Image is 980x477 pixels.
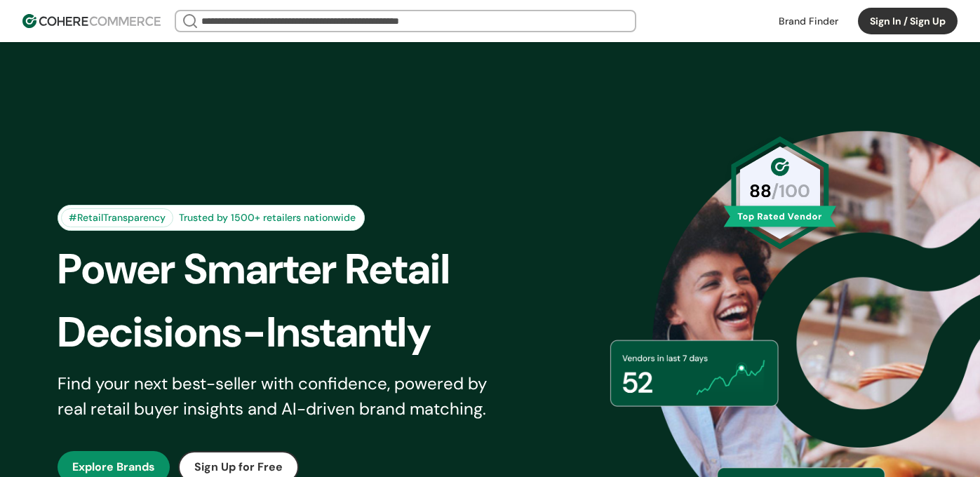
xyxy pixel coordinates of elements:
[58,371,505,422] div: Find your next best-seller with confidence, powered by real retail buyer insights and AI-driven b...
[858,8,958,34] button: Sign In / Sign Up
[22,14,161,28] img: Cohere Logo
[58,301,529,364] div: Decisions-Instantly
[173,210,361,225] div: Trusted by 1500+ retailers nationwide
[58,238,529,301] div: Power Smarter Retail
[61,208,173,227] div: #RetailTransparency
